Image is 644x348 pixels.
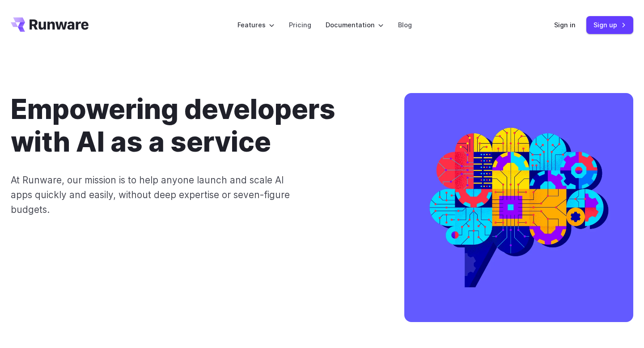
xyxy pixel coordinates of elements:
a: Sign in [554,20,576,30]
label: Documentation [326,20,384,30]
a: Blog [398,20,412,30]
img: A colorful illustration of a brain made up of circuit boards [404,93,633,322]
h1: Empowering developers with AI as a service [11,93,376,158]
p: At Runware, our mission is to help anyone launch and scale AI apps quickly and easily, without de... [11,173,303,217]
a: Sign up [586,16,633,34]
label: Features [237,20,275,30]
a: Pricing [289,20,311,30]
a: Go to / [11,17,89,32]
